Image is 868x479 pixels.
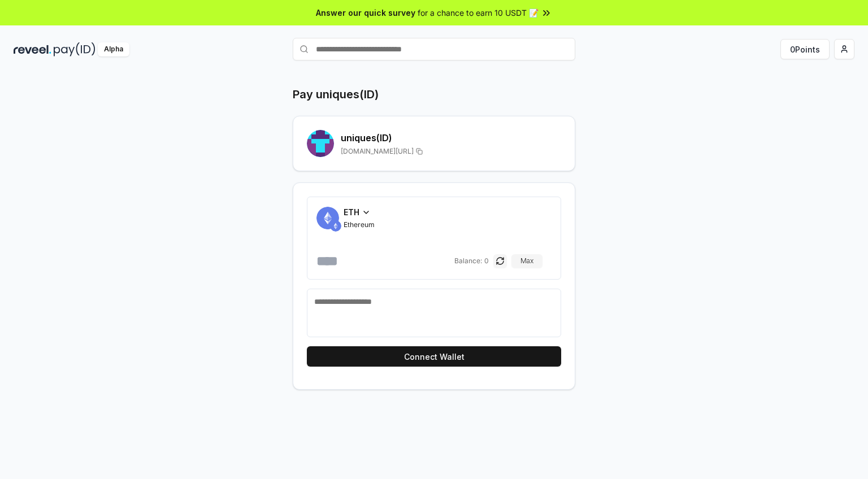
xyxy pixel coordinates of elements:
span: [DOMAIN_NAME][URL] [341,147,414,156]
button: Connect Wallet [307,346,561,367]
button: 0Points [780,39,830,59]
button: Max [511,254,542,268]
span: 0 [484,256,489,265]
span: for a chance to earn 10 USDT 📝 [418,7,539,19]
img: ETH.svg [330,220,341,232]
img: reveel_dark [14,42,51,56]
span: Answer our quick survey [316,7,415,19]
span: Balance: [454,256,482,265]
div: Alpha [98,42,129,56]
h2: uniques (ID) [341,131,561,145]
h1: Pay uniques(ID) [293,86,379,102]
img: pay_id [54,42,96,56]
span: Ethereum [344,220,375,229]
span: ETH [344,206,359,218]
